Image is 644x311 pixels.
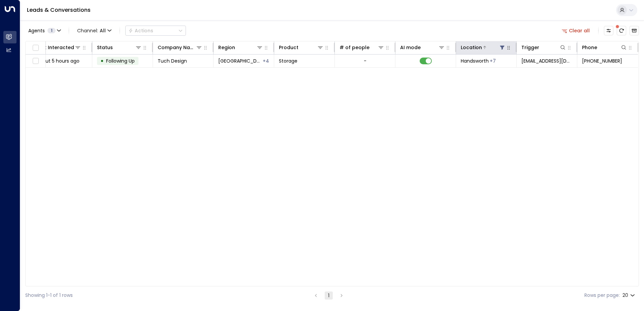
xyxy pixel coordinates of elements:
button: Agents1 [25,26,63,35]
span: 1 [47,28,56,33]
div: Location [461,43,506,51]
div: Region [218,43,235,51]
a: Leads & Conversations [27,6,91,14]
span: Handsworth [461,58,489,64]
div: Status [97,43,113,51]
button: Customize [604,26,613,35]
div: Product [279,43,324,51]
div: Product [279,43,298,51]
div: - [364,58,366,64]
div: Phone [582,43,627,51]
span: Toggle select row [31,57,40,65]
span: Channel: [74,26,114,35]
span: Agents [28,28,45,33]
span: leads@space-station.co.uk [521,58,572,64]
span: Berkshire [218,58,262,64]
div: AI mode [400,43,421,51]
button: page 1 [325,291,333,300]
span: There are new threads available. Refresh the grid to view the latest updates. [617,26,626,35]
div: Birmingham,London,Surrey,Yorkshire [263,58,269,64]
div: Company Name [158,43,196,51]
nav: pagination navigation [312,291,346,300]
div: Button group with a nested menu [125,26,186,36]
div: Trigger [521,43,566,51]
div: Showing 1-1 of 1 rows [25,292,73,299]
div: Actions [128,28,153,34]
div: Phone [582,43,597,51]
span: Toggle select all [31,44,40,52]
span: about 5 hours ago [36,58,79,64]
button: Channel:All [74,26,114,35]
button: Clear all [559,26,593,35]
div: • [100,55,104,67]
span: Storage [279,58,297,64]
div: Region [218,43,263,51]
span: Tuch Design [158,58,187,64]
label: Rows per page: [584,292,620,299]
div: 20 [622,290,636,300]
div: Last Interacted [36,43,74,51]
span: All [100,28,106,33]
div: Location [461,43,482,51]
div: Company Name [158,43,202,51]
span: Following Up [106,58,135,64]
div: AI mode [400,43,445,51]
span: +447940370612 [582,58,622,64]
div: # of people [340,43,369,51]
button: Archived Leads [630,26,639,35]
div: Status [97,43,142,51]
button: Actions [125,26,186,36]
div: Trigger [521,43,539,51]
div: # of people [340,43,384,51]
div: Last Interacted [36,43,81,51]
div: Castle Bromwich,Brentford,Kilburn,Slough,Godalming,Wakefield,Chiswick [490,58,496,64]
